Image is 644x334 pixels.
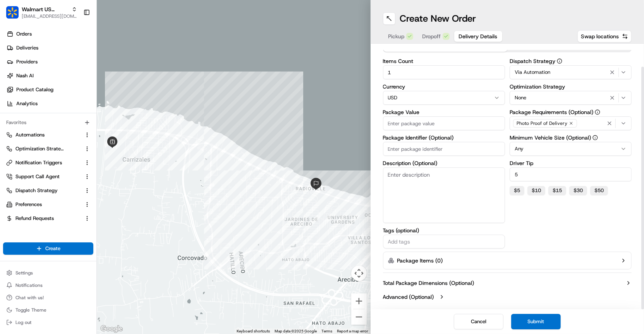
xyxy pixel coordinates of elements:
span: Chat with us! [15,295,44,301]
button: Package Items (0) [383,252,632,269]
a: Providers [3,56,96,68]
button: None [510,91,632,105]
button: Dispatch Strategy [557,58,562,64]
a: 💻API Documentation [62,109,127,123]
input: Clear [20,49,128,58]
button: Advanced (Optional) [383,293,632,301]
label: Package Identifier (Optional) [383,135,505,140]
a: Report a map error [337,329,368,333]
button: Zoom out [351,309,367,325]
label: Dispatch Strategy [510,58,632,64]
button: $30 [569,186,587,195]
span: Pickup [388,32,405,40]
span: Swap locations [581,32,619,40]
span: Automations [15,131,45,138]
label: Items Count [383,58,505,64]
img: Walmart US Stores [6,6,19,19]
button: Start new chat [132,76,141,85]
label: Minimum Vehicle Size (Optional) [510,135,632,140]
label: Optimization Strategy [510,84,632,89]
button: Chat with us! [3,292,93,303]
a: Refund Requests [6,215,81,222]
button: Map camera controls [351,266,367,281]
button: Toggle Theme [3,305,93,315]
a: Analytics [3,97,96,110]
a: Terms [322,329,333,333]
span: Delivery Details [459,32,498,40]
a: Notification Triggers [6,159,81,166]
span: Dispatch Strategy [15,187,58,194]
span: Log out [15,319,31,325]
button: Support Call Agent [3,170,93,183]
div: 💻 [65,112,72,119]
a: Powered byPylon [55,130,94,136]
span: Deliveries [16,44,38,51]
button: Keyboard shortcuts [237,329,270,334]
button: Optimization Strategy [3,143,93,155]
button: Zoom in [351,293,367,309]
input: Enter items count [383,65,505,79]
a: Optimization Strategy [6,145,81,152]
span: Toggle Theme [15,307,46,313]
button: Via Automation [510,65,632,79]
a: Orders [3,28,96,40]
button: Minimum Vehicle Size (Optional) [592,135,598,140]
a: Support Call Agent [6,173,81,180]
button: Settings [3,268,93,278]
a: Deliveries [3,42,96,54]
button: Dispatch Strategy [3,184,93,197]
span: Orders [16,31,32,37]
button: $50 [590,186,608,195]
img: Google [99,324,124,334]
label: Package Items ( 0 ) [397,257,443,264]
label: Description (Optional) [383,160,505,166]
span: Nash AI [16,72,34,79]
label: Total Package Dimensions (Optional) [383,279,474,287]
button: Automations [3,129,93,141]
span: Create [45,245,60,252]
button: Walmart US StoresWalmart US Stores[EMAIL_ADDRESS][DOMAIN_NAME] [3,3,80,22]
input: Enter package identifier [383,142,505,156]
button: Preferences [3,198,93,211]
a: Nash AI [3,70,96,82]
button: Notifications [3,280,93,291]
input: Enter package value [383,116,505,130]
button: Walmart US Stores [22,5,69,13]
span: Via Automation [515,69,550,76]
button: Submit [511,314,561,329]
h1: Create New Order [400,12,476,25]
label: Currency [383,84,505,89]
span: Providers [16,58,38,65]
span: API Documentation [73,112,124,119]
button: Notification Triggers [3,157,93,169]
div: We're available if you need us! [26,81,98,87]
label: Driver Tip [510,160,632,166]
input: Enter driver tip [510,167,632,181]
a: 📗Knowledge Base [5,109,62,123]
label: Package Value [383,109,505,115]
button: $10 [527,186,545,195]
p: Welcome 👋 [8,31,141,43]
label: Package Requirements (Optional) [510,109,632,115]
span: Optimization Strategy [15,145,64,152]
span: Pylon [77,131,94,136]
span: Map data ©2025 Google [275,329,317,333]
a: Product Catalog [3,83,96,96]
button: Package Requirements (Optional) [595,109,600,115]
button: Refund Requests [3,212,93,225]
img: 1736555255976-a54dd68f-1ca7-489b-9aae-adbdc363a1c4 [8,73,22,87]
span: None [515,94,526,101]
button: Log out [3,317,93,328]
input: Add tags [386,237,501,246]
span: Dropoff [422,32,441,40]
span: Knowledge Base [15,112,59,119]
button: Swap locations [577,30,632,43]
span: Preferences [15,201,42,208]
span: Analytics [16,100,38,107]
div: 📗 [8,112,14,119]
button: Create [3,242,93,255]
div: Favorites [3,116,93,129]
button: Cancel [454,314,503,329]
span: Notification Triggers [15,159,62,166]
